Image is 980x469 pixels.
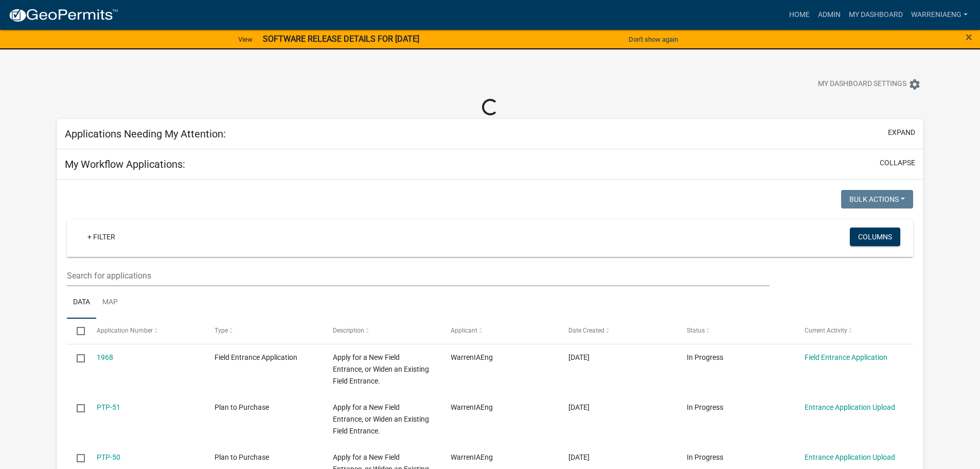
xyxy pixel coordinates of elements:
button: Don't show again [625,31,682,48]
a: PTP-51 [97,403,120,411]
button: My Dashboard Settingssettings [810,74,929,94]
a: Home [785,5,814,25]
datatable-header-cell: Description [323,319,440,343]
span: Apply for a New Field Entrance, or Widen an Existing Field Entrance. [333,353,429,385]
span: Plan to Purchase [215,453,269,461]
span: Applicant [451,327,477,334]
span: × [966,30,972,44]
a: Field Entrance Application [805,353,887,361]
datatable-header-cell: Applicant [441,319,559,343]
button: Bulk Actions [841,190,913,209]
span: Current Activity [805,327,847,334]
a: 1968 [97,353,113,361]
a: WarrenIAEng [907,5,972,25]
a: Admin [814,5,845,25]
span: In Progress [687,353,723,361]
a: Entrance Application Upload [805,453,895,461]
input: Search for applications [67,265,769,286]
a: View [234,31,257,48]
span: 09/16/2025 [568,453,590,461]
span: Status [687,327,705,334]
strong: SOFTWARE RELEASE DETAILS FOR [DATE] [263,34,419,44]
datatable-header-cell: Current Activity [795,319,913,343]
datatable-header-cell: Application Number [87,319,205,343]
span: WarrenIAEng [451,403,493,411]
span: Date Created [568,327,604,334]
span: In Progress [687,403,723,411]
a: My Dashboard [845,5,907,25]
h5: My Workflow Applications: [65,158,185,170]
span: Plan to Purchase [215,403,269,411]
button: expand [888,127,915,138]
span: Field Entrance Application [215,353,297,361]
span: 09/16/2025 [568,403,590,411]
a: Data [67,286,96,319]
button: Columns [850,228,900,246]
a: PTP-50 [97,453,120,461]
button: collapse [880,158,915,168]
a: Map [96,286,124,319]
datatable-header-cell: Status [677,319,795,343]
span: Application Number [97,327,153,334]
span: Type [215,327,228,334]
span: My Dashboard Settings [818,78,906,91]
span: In Progress [687,453,723,461]
span: Apply for a New Field Entrance, or Widen an Existing Field Entrance. [333,403,429,435]
span: WarrenIAEng [451,453,493,461]
i: settings [908,78,921,91]
a: Entrance Application Upload [805,403,895,411]
span: Description [333,327,364,334]
span: 09/22/2025 [568,353,590,361]
datatable-header-cell: Select [67,319,86,343]
datatable-header-cell: Date Created [559,319,676,343]
datatable-header-cell: Type [205,319,323,343]
h5: Applications Needing My Attention: [65,128,226,140]
span: WarrenIAEng [451,353,493,361]
button: Close [966,31,972,43]
a: + Filter [79,228,123,246]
